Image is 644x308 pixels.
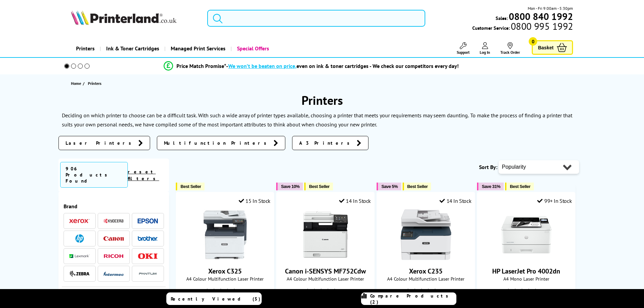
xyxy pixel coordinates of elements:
[292,136,368,150] a: A3 Printers
[440,285,447,298] span: (56)
[103,252,124,260] a: Ricoh
[477,183,504,190] button: Save 31%
[69,219,90,223] img: Xerox
[228,63,296,69] span: We won’t be beaten on price,
[541,285,547,298] span: (30)
[181,184,201,189] span: Best Seller
[510,23,573,29] span: 0800 995 1992
[479,164,497,170] span: Sort By:
[403,183,431,190] button: Best Seller
[496,15,508,21] span: Sales:
[276,183,303,190] button: Save 10%
[138,252,158,260] a: OKI
[231,40,274,57] a: Special Offers
[171,296,261,302] span: Recently Viewed (5)
[157,136,285,150] a: Multifunction Printers
[103,269,124,278] a: Intermec
[180,276,270,282] span: A4 Colour Multifunction Laser Printer
[529,37,537,46] span: 0
[58,92,586,108] h1: Printers
[510,184,530,189] span: Best Seller
[69,254,90,258] img: Lexmark
[176,63,226,69] span: Price Match Promise*
[300,255,351,261] a: Canon i-SENSYS MF752Cdw
[71,80,83,87] a: Home
[501,209,552,260] img: HP LaserJet Pro 4002dn
[226,63,459,69] div: - even on ink & toner cartridges - We check our competitors every day!
[138,269,158,278] a: Pantum
[501,255,552,261] a: HP LaserJet Pro 4002dn
[200,209,251,260] img: Xerox C325
[361,292,456,305] a: Compare Products (2)
[71,40,100,57] a: Printers
[71,10,176,25] img: Printerland Logo
[304,183,333,190] button: Best Seller
[500,42,520,55] a: Track Order
[457,42,470,55] a: Support
[103,217,124,225] a: Kyocera
[69,252,90,260] a: Lexmark
[138,236,158,241] img: Brother
[164,140,270,146] span: Multifunction Printers
[88,81,101,86] span: Printers
[103,234,124,243] a: Canon
[106,40,159,57] span: Ink & Toner Cartridges
[505,183,534,190] button: Best Seller
[509,10,573,23] b: 0800 840 1992
[69,270,90,277] img: Zebra
[508,13,573,20] a: 0800 840 1992
[64,203,164,210] span: Brand
[60,162,128,188] span: 906 Products Found
[380,276,471,282] span: A4 Colour Multifunction Laser Printer
[103,236,124,241] img: Canon
[370,293,456,305] span: Compare Products (2)
[439,197,471,204] div: 14 In Stock
[239,197,270,204] div: 15 In Stock
[69,269,90,278] a: Zebra
[138,217,158,225] a: Epson
[300,209,351,260] img: Canon i-SENSYS MF752Cdw
[299,140,353,146] span: A3 Printers
[401,255,451,261] a: Xerox C235
[538,43,553,52] span: Basket
[281,184,300,189] span: Save 10%
[239,285,246,298] span: (84)
[66,140,135,146] span: Laser Printers
[58,136,150,150] a: Laser Printers
[481,276,572,282] span: A4 Mono Laser Printer
[381,184,398,189] span: Save 5%
[176,183,205,190] button: Best Seller
[55,60,568,72] li: modal_Promise
[208,267,242,276] a: Xerox C325
[103,271,124,276] img: Intermec
[492,267,560,276] a: HP LaserJet Pro 4002dn
[285,267,366,276] a: Canon i-SENSYS MF752Cdw
[103,218,124,223] img: Kyocera
[62,112,469,119] p: Deciding on which printer to choose can be a difficult task. With such a wide array of printer ty...
[480,42,490,55] a: Log In
[71,10,199,26] a: Printerland Logo
[480,50,490,55] span: Log In
[528,5,573,11] span: Mon - Fri 9:00am - 5:30pm
[280,276,371,282] span: A4 Colour Multifunction Laser Printer
[138,218,158,223] img: Epson
[166,292,262,305] a: Recently Viewed (5)
[339,197,371,204] div: 14 In Stock
[472,23,573,31] span: Customer Service:
[532,40,573,55] a: Basket 0
[401,209,451,260] img: Xerox C235
[128,169,159,182] a: reset filters
[69,234,90,243] a: HP
[69,217,90,225] a: Xerox
[309,184,330,189] span: Best Seller
[138,234,158,243] a: Brother
[75,234,84,243] img: HP
[62,112,572,128] p: To make the process of finding a printer that suits your own personal needs, we have compiled som...
[340,285,347,298] span: (38)
[409,267,443,276] a: Xerox C235
[103,254,124,258] img: Ricoh
[482,184,500,189] span: Save 31%
[407,184,428,189] span: Best Seller
[457,50,470,55] span: Support
[377,183,401,190] button: Save 5%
